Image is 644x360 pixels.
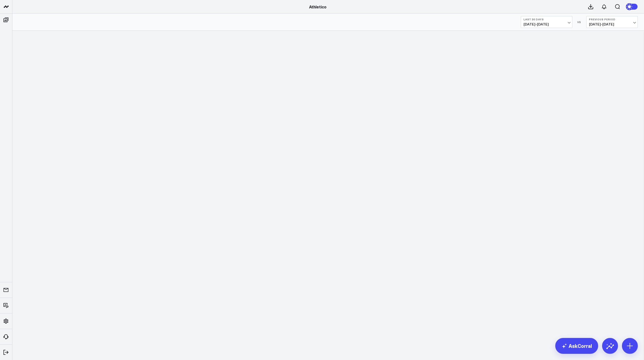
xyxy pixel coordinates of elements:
button: Last 30 Days[DATE]-[DATE] [521,16,572,28]
div: VS [575,21,584,24]
button: Previous Period[DATE]-[DATE] [586,16,638,28]
a: Athletico [309,4,326,9]
a: AskCorral [555,338,598,354]
span: [DATE] - [DATE] [589,22,635,26]
b: Last 30 Days [524,18,570,21]
span: [DATE] - [DATE] [524,22,570,26]
b: Previous Period [589,18,635,21]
